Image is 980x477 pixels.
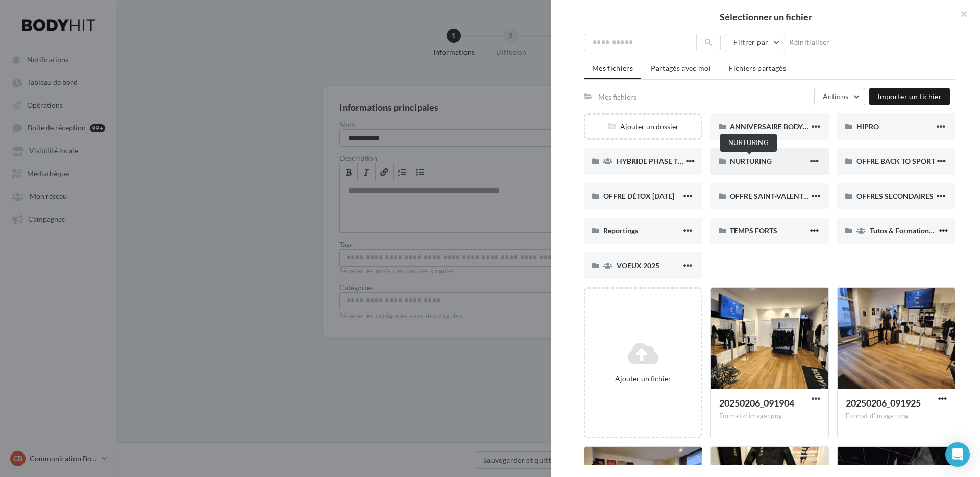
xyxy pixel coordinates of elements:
span: Fichiers partagés [729,64,786,73]
span: OFFRE BACK TO SPORT [856,157,935,165]
span: VOEUX 2025 [617,261,659,270]
div: Ajouter un dossier [585,122,701,132]
button: Réinitialiser [785,36,834,49]
span: TEMPS FORTS [730,226,777,235]
div: Open Intercom Messenger [945,442,970,467]
span: 20250206_091925 [846,397,921,409]
div: Format d'image: png [719,412,820,421]
div: Ajouter un fichier [590,374,697,384]
button: Importer un fichier [869,88,950,105]
button: Actions [814,88,865,105]
span: OFFRE SAINT-VALENTIN [DATE] [730,192,835,200]
span: OFFRE DÉTOX [DATE] [603,192,674,200]
span: Reportings [603,226,638,235]
button: Filtrer par [725,34,785,51]
span: 20250206_091904 [719,397,794,409]
span: HYBRIDE PHASE TEST 1 [617,157,696,165]
span: Partagés avec moi [651,64,711,73]
span: OFFRES SECONDAIRES [856,192,934,200]
span: ANNIVERSAIRE BODYHIT [730,122,815,131]
span: Tutos & Formations DIGITALEO [870,226,970,235]
div: NURTURING [720,134,777,152]
span: HIPRO [856,122,879,131]
span: Actions [823,92,848,101]
span: NURTURING [730,157,772,165]
div: Format d'image: png [846,412,947,421]
h2: Sélectionner un fichier [568,12,964,21]
span: Importer un fichier [877,92,942,101]
div: Mes fichiers [598,92,636,102]
span: Mes fichiers [592,64,633,73]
